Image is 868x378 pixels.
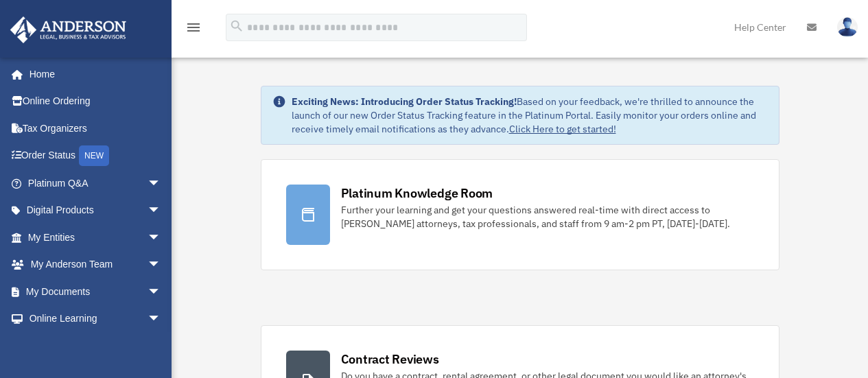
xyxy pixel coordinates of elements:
[10,197,182,224] a: Digital Productsarrow_drop_down
[229,19,244,34] i: search
[10,278,182,305] a: My Documentsarrow_drop_down
[185,19,202,36] i: menu
[148,224,175,252] span: arrow_drop_down
[261,159,779,270] a: Platinum Knowledge Room Further your learning and get your questions answered real-time with dire...
[10,142,182,170] a: Order StatusNEW
[10,305,182,333] a: Online Learningarrow_drop_down
[148,278,175,306] span: arrow_drop_down
[148,197,175,225] span: arrow_drop_down
[10,224,182,251] a: My Entitiesarrow_drop_down
[148,305,175,333] span: arrow_drop_down
[148,251,175,279] span: arrow_drop_down
[10,251,182,279] a: My Anderson Teamarrow_drop_down
[6,16,130,43] img: Anderson Advisors Platinum Portal
[10,88,182,115] a: Online Ordering
[341,203,754,231] div: Further your learning and get your questions answered real-time with direct access to [PERSON_NAM...
[837,17,858,37] img: User Pic
[292,95,517,108] strong: Exciting News: Introducing Order Status Tracking!
[185,24,202,36] a: menu
[148,169,175,198] span: arrow_drop_down
[341,351,439,368] div: Contract Reviews
[10,169,182,197] a: Platinum Q&Aarrow_drop_down
[10,60,175,88] a: Home
[79,145,109,166] div: NEW
[10,115,182,142] a: Tax Organizers
[292,95,768,136] div: Based on your feedback, we're thrilled to announce the launch of our new Order Status Tracking fe...
[509,123,616,135] a: Click Here to get started!
[341,185,493,202] div: Platinum Knowledge Room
